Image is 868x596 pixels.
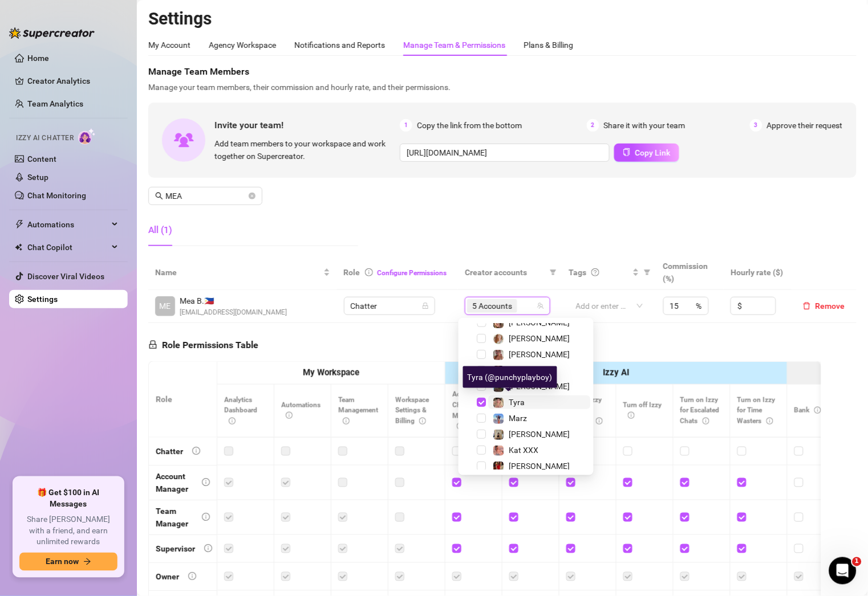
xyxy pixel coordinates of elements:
[202,513,210,521] span: info-circle
[27,215,108,234] span: Automations
[494,334,504,344] img: Amy Pond
[463,366,557,388] div: Tyra (@punchyplayboy)
[642,264,653,281] span: filter
[766,418,773,424] span: info-circle
[148,338,258,352] h5: Role Permissions Table
[19,488,117,510] span: 🎁 Get $100 in AI Messages
[156,470,193,495] div: Account Manager
[395,396,429,426] span: Workspace Settings & Billing
[148,81,857,93] span: Manage your team members, their commission and hourly rate, and their permissions.
[467,299,517,313] span: 5 Accounts
[509,366,533,375] span: Kenzie
[9,27,95,39] img: logo-BBDzfeDw.svg
[343,418,350,424] span: info-circle
[494,430,504,440] img: Natasha
[596,418,603,424] span: info-circle
[465,266,545,279] span: Creator accounts
[27,54,49,63] a: Home
[494,446,504,456] img: Kat XXX
[644,269,651,276] span: filter
[477,366,486,375] span: Select tree node
[19,515,117,548] span: Share [PERSON_NAME] with a friend, and earn unlimited rewards
[281,401,321,420] span: Automations
[214,137,395,162] span: Add team members to your workspace and work together on Supercreator.
[294,39,385,51] div: Notifications and Reports
[365,268,373,276] span: info-circle
[724,255,791,290] th: Hourly rate ($)
[635,148,671,157] span: Copy Link
[15,243,22,251] img: Chat Copilot
[148,255,337,290] th: Name
[477,334,486,343] span: Select tree node
[794,406,821,414] span: Bank
[344,268,360,277] span: Role
[509,334,570,343] span: [PERSON_NAME]
[27,154,56,164] a: Content
[180,295,287,307] span: Mea B. 🇵🇭
[477,350,486,359] span: Select tree node
[27,272,104,281] a: Discover Viral Videos
[303,368,359,378] strong: My Workspace
[477,462,486,471] span: Select tree node
[156,570,179,583] div: Owner
[148,39,190,51] div: My Account
[477,430,486,439] span: Select tree node
[494,414,504,424] img: Marz
[27,99,83,108] a: Team Analytics
[229,418,236,424] span: info-circle
[15,220,24,229] span: thunderbolt
[524,39,573,51] div: Plans & Billing
[422,303,429,309] span: lock
[156,505,193,530] div: Team Manager
[472,300,512,312] span: 5 Accounts
[703,418,709,424] span: info-circle
[155,266,321,279] span: Name
[509,446,539,455] span: Kat XXX
[477,446,486,455] span: Select tree node
[509,350,570,359] span: [PERSON_NAME]
[417,119,522,132] span: Copy the link from the bottom
[209,39,276,51] div: Agency Workspace
[737,396,776,426] span: Turn on Izzy for Time Wasters
[400,119,412,132] span: 1
[623,401,662,420] span: Turn off Izzy
[27,72,119,90] a: Creator Analytics
[494,350,504,360] img: Jamie
[148,223,172,237] div: All (1)
[509,398,525,407] span: Tyra
[27,238,108,256] span: Chat Copilot
[494,318,504,328] img: Kat Hobbs
[46,557,79,566] span: Earn now
[224,396,257,426] span: Analytics Dashboard
[494,398,504,408] img: Tyra
[188,572,196,580] span: info-circle
[628,412,635,419] span: info-circle
[452,390,493,431] span: Access Izzy - Chat Monitoring
[156,542,195,555] div: Supervisor
[160,300,171,312] span: ME
[816,301,845,311] span: Remove
[156,445,183,458] div: Chatter
[680,396,720,426] span: Turn on Izzy for Escalated Chats
[494,462,504,472] img: Caroline
[83,558,91,566] span: arrow-right
[214,118,400,132] span: Invite your team!
[767,119,843,132] span: Approve their request
[547,264,559,281] span: filter
[378,269,447,277] a: Configure Permissions
[249,193,255,199] span: close-circle
[509,430,570,439] span: [PERSON_NAME]
[16,133,74,144] span: Izzy AI Chatter
[656,255,724,290] th: Commission (%)
[286,412,293,419] span: info-circle
[403,39,505,51] div: Manage Team & Permissions
[180,307,287,318] span: [EMAIL_ADDRESS][DOMAIN_NAME]
[750,119,762,132] span: 3
[155,192,163,200] span: search
[19,553,117,571] button: Earn nowarrow-right
[603,368,629,378] strong: Izzy AI
[149,362,217,438] th: Role
[148,340,157,349] span: lock
[27,173,48,182] a: Setup
[148,8,857,30] h2: Settings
